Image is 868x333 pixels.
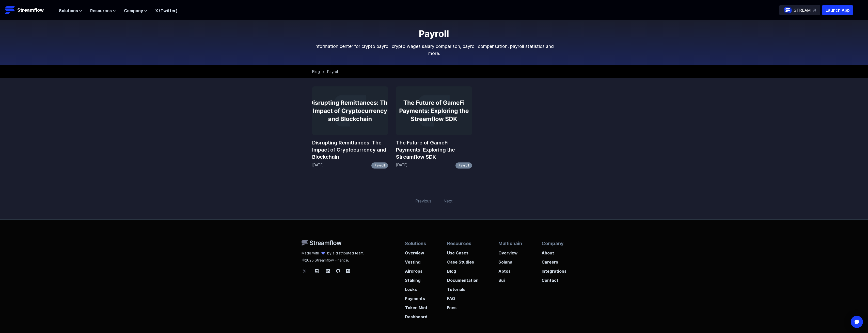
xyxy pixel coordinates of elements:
[327,69,339,74] span: Payroll
[5,5,54,15] a: Streamflow
[405,265,428,274] a: Airdrops
[447,265,479,274] a: Blog
[412,195,434,207] span: Previous
[302,240,342,246] img: Streamflow Logo
[498,256,522,265] a: Solana
[498,247,522,256] a: Overview
[455,162,472,169] a: Payroll
[371,162,388,169] a: Payroll
[59,8,82,14] button: Solutions
[312,139,388,160] a: Disrupting Remittances: The Impact of Cryptocurrency and Blockchain
[90,8,116,14] button: Resources
[327,251,364,256] p: by a distributed team.
[312,43,556,57] p: Information center for crypto payroll crypto wages salary comparison, payroll compensation, payro...
[779,5,820,15] a: STREAM
[59,8,78,14] span: Solutions
[498,265,522,274] a: Aptos
[440,195,456,207] span: Next
[822,5,853,15] button: Launch App
[542,274,566,283] a: Contact
[396,86,472,135] img: The Future of GameFi Payments: Exploring the Streamflow SDK
[498,274,522,283] a: Sui
[784,6,792,14] img: streamflow-logo-circle.png
[447,274,479,283] a: Documentation
[312,29,556,39] h1: Payroll
[323,69,324,74] span: /
[405,302,428,311] a: Token Mint
[851,316,863,328] div: Open Intercom Messenger
[405,311,428,320] a: Dashboard
[447,292,479,302] a: FAQ
[447,302,479,311] a: Fees
[405,240,428,247] p: Solutions
[405,283,428,292] a: Locks
[312,69,320,74] a: Blog
[5,5,15,15] img: Streamflow Logo
[302,256,364,263] p: 2025 Streamflow Finance.
[405,274,428,283] a: Staking
[405,247,428,256] a: Overview
[312,86,388,135] img: Disrupting Remittances: The Impact of Cryptocurrency and Blockchain
[405,292,428,302] a: Payments
[447,283,479,292] a: Tutorials
[396,139,472,160] a: The Future of GameFi Payments: Exploring the Streamflow SDK
[155,8,178,13] a: X (Twitter)
[302,251,319,256] p: Made with
[813,9,816,12] img: top-right-arrow.svg
[498,240,522,247] p: Multichain
[312,162,324,169] p: [DATE]
[405,256,428,265] a: Vesting
[396,162,408,169] p: [DATE]
[447,247,479,256] a: Use Cases
[90,8,112,14] span: Resources
[542,240,566,247] p: Company
[124,8,147,14] button: Company
[447,256,479,265] a: Case Studies
[447,240,479,247] p: Resources
[124,8,143,14] span: Company
[542,256,566,265] a: Careers
[17,7,44,14] p: Streamflow
[542,247,566,256] a: About
[794,7,811,13] p: STREAM
[542,265,566,274] a: Integrations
